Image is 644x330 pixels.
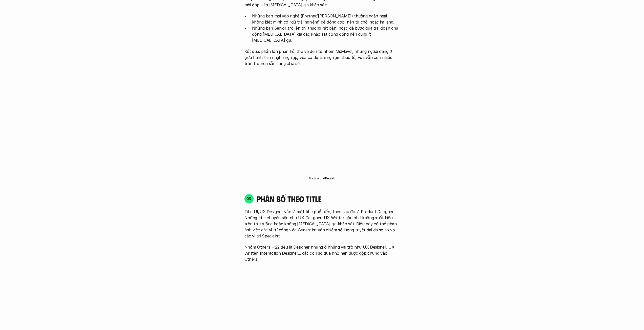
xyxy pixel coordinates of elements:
p: Những bạn Senior trở lên thì thường rất bận, hoặc đã bước qua giai đoạn chủ động [MEDICAL_DATA] g... [252,25,400,43]
iframe: Interactive or visual content [240,69,404,175]
p: Title UI/UX Designer vẫn là một title phổ biến, theo sau đó là Product Designer. Những title chuy... [244,209,400,239]
img: Made with Flourish [309,176,335,180]
p: Nhóm Others = 22 đều là Designer nhưng ở những vai trò như UX Designer, UX Writter, Interaction D... [244,244,400,262]
p: 03 [246,196,251,201]
h4: phân bố theo title [257,194,400,204]
p: Những bạn mới vào nghề (Fresher/[PERSON_NAME]) thường ngần ngại không biết mình có “đủ trải nghiệ... [252,13,400,25]
p: Kết quả: phần lớn phản hồi thu về đến từ nhóm Mid-level, những người đang ở giữa hành trình nghề ... [244,48,400,67]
